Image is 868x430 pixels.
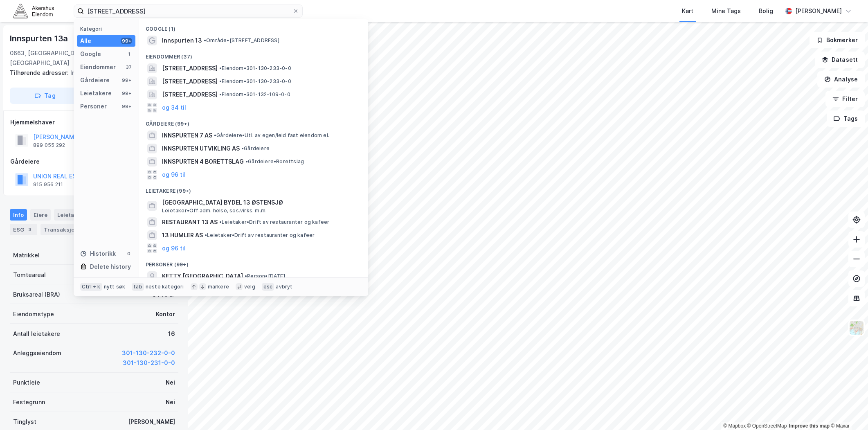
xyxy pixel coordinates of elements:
[139,47,368,62] div: Eiendommer (37)
[10,157,178,167] div: Gårdeiere
[817,71,865,88] button: Analyse
[214,132,329,139] span: Gårdeiere • Utl. av egen/leid fast eiendom el.
[219,78,291,85] span: Eiendom • 301-130-233-0-0
[245,273,285,279] span: Person • [DATE]
[10,117,178,127] div: Hjemmelshaver
[810,32,865,48] button: Bokmerker
[204,37,206,43] span: •
[162,131,212,140] span: INNSPURTEN 7 AS
[10,48,113,68] div: 0663, [GEOGRAPHIC_DATA], [GEOGRAPHIC_DATA]
[219,91,290,98] span: Eiendom • 301-132-109-0-0
[166,378,175,387] div: Nei
[825,91,865,107] button: Filter
[241,145,244,151] span: •
[80,249,116,259] div: Historikk
[219,78,222,84] span: •
[205,232,207,238] span: •
[162,103,186,113] button: og 34 til
[139,19,368,34] div: Google (1)
[795,6,842,16] div: [PERSON_NAME]
[204,37,279,44] span: Område • [STREET_ADDRESS]
[33,181,63,188] div: 915 956 211
[126,250,132,257] div: 0
[162,77,218,86] span: [STREET_ADDRESS]
[40,224,97,235] div: Transaksjoner
[10,32,70,45] div: Innspurten 13a
[162,157,244,167] span: INNSPURTEN 4 BORETTSLAG
[84,5,292,17] input: Søk på adresse, matrikkel, gårdeiere, leietakere eller personer
[156,309,175,319] div: Kontor
[121,103,132,110] div: 99+
[126,64,132,70] div: 37
[80,36,91,46] div: Alle
[30,209,51,221] div: Eiere
[214,132,216,138] span: •
[244,284,255,290] div: velg
[54,209,99,221] div: Leietakere
[827,391,868,430] iframe: Chat Widget
[10,69,70,76] span: Tilhørende adresser:
[10,88,80,104] button: Tag
[162,63,218,73] span: [STREET_ADDRESS]
[245,158,248,164] span: •
[13,270,46,280] div: Tomteareal
[13,417,36,427] div: Tinglyst
[80,75,110,85] div: Gårdeiere
[827,110,865,127] button: Tags
[262,283,274,291] div: esc
[80,26,135,32] div: Kategori
[104,284,126,290] div: nytt søk
[139,114,368,129] div: Gårdeiere (99+)
[13,309,54,319] div: Eiendomstype
[241,145,270,152] span: Gårdeiere
[33,142,65,149] div: 899 055 292
[827,391,868,430] div: Kontrollprogram for chat
[80,49,101,59] div: Google
[849,320,864,335] img: Z
[13,348,61,358] div: Anleggseiendom
[162,207,267,214] span: Leietaker • Off.adm. helse, sos.virks. m.m.
[128,417,175,427] div: [PERSON_NAME]
[759,6,773,16] div: Bolig
[80,283,102,291] div: Ctrl + k
[162,271,243,281] span: KETTY [GEOGRAPHIC_DATA]
[80,62,116,72] div: Eiendommer
[26,225,34,234] div: 3
[245,273,247,279] span: •
[162,36,202,45] span: Innspurten 13
[13,290,60,299] div: Bruksareal (BRA)
[162,198,358,207] span: [GEOGRAPHIC_DATA] BYDEL 13 ØSTENSJØ
[711,6,741,16] div: Mine Tags
[10,209,27,221] div: Info
[789,423,830,429] a: Improve this map
[162,230,203,240] span: 13 HUMLER AS
[166,397,175,407] div: Nei
[121,38,132,44] div: 99+
[747,423,787,429] a: OpenStreetMap
[146,284,184,290] div: neste kategori
[80,101,107,111] div: Personer
[162,217,218,227] span: RESTAURANT 13 AS
[80,88,112,98] div: Leietakere
[245,158,304,165] span: Gårdeiere • Borettslag
[723,423,746,429] a: Mapbox
[205,232,315,239] span: Leietaker • Drift av restauranter og kafeer
[162,170,186,180] button: og 96 til
[168,329,175,339] div: 16
[219,65,291,72] span: Eiendom • 301-130-233-0-0
[162,90,218,99] span: [STREET_ADDRESS]
[121,90,132,97] div: 99+
[13,250,40,260] div: Matrikkel
[162,144,240,153] span: INNSPURTEN UTVIKLING AS
[121,77,132,83] div: 99+
[219,91,222,97] span: •
[122,348,175,358] button: 301-130-232-0-0
[219,219,329,225] span: Leietaker • Drift av restauranter og kafeer
[90,262,131,272] div: Delete history
[13,397,45,407] div: Festegrunn
[13,4,54,18] img: akershus-eiendom-logo.9091f326c980b4bce74ccdd9f866810c.svg
[13,378,40,387] div: Punktleie
[10,224,37,235] div: ESG
[682,6,693,16] div: Kart
[219,219,222,225] span: •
